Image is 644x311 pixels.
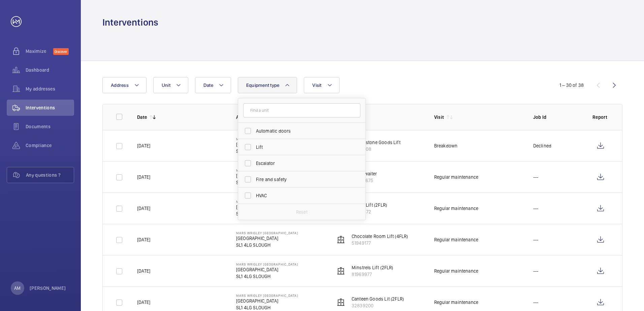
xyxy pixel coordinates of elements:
p: Cornerstone Goods Lift [352,139,400,146]
span: Lift [256,144,349,150]
p: Mars Wrigley [GEOGRAPHIC_DATA] [236,168,298,172]
p: [DATE] [137,236,150,243]
p: [PERSON_NAME] [30,285,66,291]
p: [DATE] [137,299,150,306]
p: SL1 4LG SLOUGH [236,273,298,280]
p: Minstrels Lift (2FLR) [352,264,393,271]
p: Mars Wrigley [GEOGRAPHIC_DATA] [236,200,298,204]
p: [DATE] [137,205,150,212]
p: --- [533,236,539,243]
div: Breakdown [434,142,458,149]
span: Documents [26,123,74,130]
p: [GEOGRAPHIC_DATA] [236,266,298,273]
p: --- [533,299,539,306]
h1: Interventions [102,16,158,29]
span: Escalator [256,160,349,167]
p: Mars Wrigley [GEOGRAPHIC_DATA] [236,231,298,235]
button: Address [102,77,147,93]
span: Fire and safety [256,176,349,183]
button: Unit [153,77,188,93]
span: Discover [53,48,69,55]
button: Equipment type [238,77,297,93]
div: Regular maintenance [434,299,478,306]
p: Mars Wrigley [GEOGRAPHIC_DATA] [236,262,298,266]
p: 25131872 [352,208,387,215]
p: [DATE] [137,142,150,149]
img: elevator.svg [337,267,345,275]
p: SL1 4LG SLOUGH [236,304,298,311]
p: 51949177 [352,240,408,246]
span: Compliance [26,142,74,149]
p: Address [236,114,324,120]
p: SL1 4LG SLOUGH [236,148,298,154]
p: --- [533,205,539,212]
p: [GEOGRAPHIC_DATA] [236,235,298,242]
input: Find a unit [243,103,360,117]
div: Regular maintenance [434,236,478,243]
p: [GEOGRAPHIC_DATA] [236,172,298,179]
span: Unit [162,82,170,88]
span: Address [111,82,129,88]
p: Unit [335,114,423,120]
span: Dashboard [26,67,74,73]
p: Declined [533,142,551,149]
p: Job Id [533,114,582,120]
div: Regular maintenance [434,268,478,274]
span: HVAC [256,192,349,199]
p: SL1 4LG SLOUGH [236,179,298,186]
span: Date [203,82,213,88]
button: Date [195,77,231,93]
p: --- [533,174,539,180]
span: Automatic doors [256,128,349,134]
p: Canteen Goods Lit (2FLR) [352,296,404,302]
p: [DATE] [137,174,150,180]
p: --- [533,268,539,274]
p: Report [592,114,609,120]
p: [GEOGRAPHIC_DATA] [236,204,298,210]
span: Interventions [26,104,74,111]
div: Regular maintenance [434,174,478,180]
p: [DATE] [137,268,150,274]
p: 11236708 [352,146,400,152]
span: Maximize [26,48,53,55]
p: AM [14,285,21,291]
p: Visit [434,114,444,120]
span: Visit [312,82,321,88]
p: Reset [296,209,308,215]
p: [GEOGRAPHIC_DATA] [236,141,298,148]
p: 81969977 [352,271,393,278]
span: Any questions ? [26,172,74,178]
p: Chocolate Room Lift (4FLR) [352,233,408,240]
img: elevator.svg [337,236,345,244]
span: Equipment type [246,82,280,88]
p: Mars Wrigley [GEOGRAPHIC_DATA] [236,293,298,298]
p: Ripple Lift (2FLR) [352,202,387,208]
span: My addresses [26,85,74,92]
button: Visit [304,77,339,93]
img: elevator.svg [337,298,345,306]
p: SL1 4LG SLOUGH [236,210,298,217]
div: Regular maintenance [434,205,478,212]
p: Date [137,114,147,120]
p: 32839200 [352,302,404,309]
p: [GEOGRAPHIC_DATA] [236,298,298,304]
p: Mars Wrigley [GEOGRAPHIC_DATA] [236,137,298,141]
div: 1 – 30 of 38 [559,82,584,89]
p: SL1 4LG SLOUGH [236,242,298,248]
